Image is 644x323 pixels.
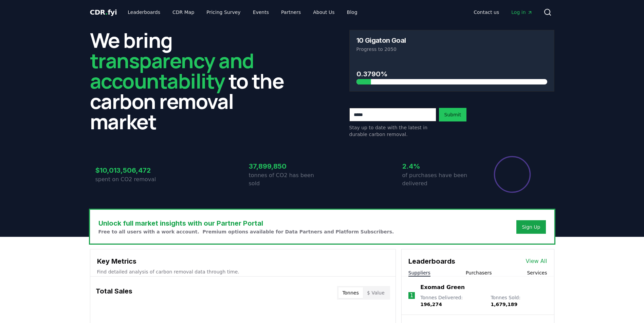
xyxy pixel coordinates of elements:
h3: Leaderboards [408,256,455,266]
p: Stay up to date with the latest in durable carbon removal. [349,124,436,138]
a: Pricing Survey [201,6,246,18]
h3: 37,899,850 [249,161,322,171]
button: $ Value [363,287,389,298]
p: Free to all users with a work account. Premium options available for Data Partners and Platform S... [98,228,394,235]
span: transparency and accountability [90,46,254,95]
a: View All [526,257,547,265]
h3: 0.3790% [356,69,547,79]
button: Submit [439,108,467,121]
button: Purchasers [466,269,492,276]
a: Sign Up [522,224,540,230]
a: CDR.fyi [90,7,117,17]
span: 196,274 [420,302,442,307]
p: Find detailed analysis of carbon removal data through time. [97,268,389,275]
h3: $10,013,506,472 [95,165,169,175]
a: About Us [308,6,340,18]
button: Suppliers [408,269,430,276]
div: Percentage of sales delivered [493,155,531,193]
p: of purchases have been delivered [402,171,476,188]
p: tonnes of CO2 has been sold [249,171,322,188]
nav: Main [468,6,538,18]
button: Tonnes [338,287,363,298]
a: Leaderboards [122,6,166,18]
h3: Unlock full market insights with our Partner Portal [98,218,394,228]
span: Log in [511,9,532,16]
h3: 10 Gigaton Goal [356,37,406,44]
a: Events [247,6,274,18]
a: Exomad Green [420,283,465,291]
p: spent on CO2 removal [95,175,169,184]
p: Tonnes Sold : [491,294,547,308]
a: Contact us [468,6,504,18]
span: . [105,8,108,16]
p: Tonnes Delivered : [420,294,484,308]
h3: Total Sales [96,286,132,300]
a: Log in [506,6,538,18]
a: Partners [276,6,306,18]
nav: Main [122,6,363,18]
a: Blog [342,6,363,18]
p: 1 [410,291,413,300]
span: 1,679,189 [491,302,517,307]
a: CDR Map [167,6,200,18]
button: Services [527,269,547,276]
span: CDR fyi [90,8,117,16]
h3: Key Metrics [97,256,389,266]
p: Progress to 2050 [356,46,547,53]
button: Sign Up [516,220,546,234]
h2: We bring to the carbon removal market [90,30,295,132]
h3: 2.4% [402,161,476,171]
